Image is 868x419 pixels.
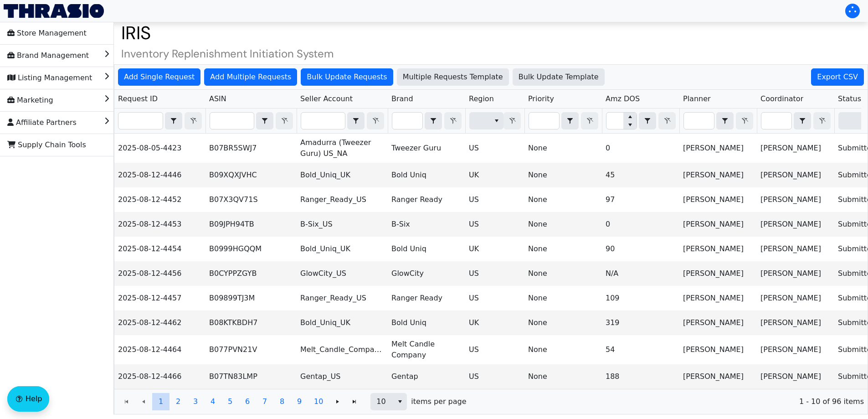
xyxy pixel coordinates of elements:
[114,286,205,310] td: 2025-08-12-4457
[757,237,834,261] td: [PERSON_NAME]
[205,237,297,261] td: B0999HGQQM
[388,261,465,286] td: GlowCity
[114,212,205,237] td: 2025-08-12-4453
[245,396,250,407] span: 6
[297,212,388,237] td: B-Six_US
[114,335,205,364] td: 2025-08-12-4464
[757,261,834,286] td: [PERSON_NAME]
[679,261,757,286] td: [PERSON_NAME]
[209,93,226,104] span: ASIN
[210,113,254,129] input: Filter
[297,261,388,286] td: GlowCity_US
[205,261,297,286] td: B0CYPPZGYB
[465,212,524,237] td: US
[388,134,465,163] td: Tweezer Guru
[761,113,791,129] input: Filter
[314,396,323,407] span: 10
[291,393,308,410] button: Page 9
[524,310,602,335] td: None
[7,48,89,63] span: Brand Management
[169,393,187,410] button: Page 2
[524,134,602,163] td: None
[280,396,284,407] span: 8
[717,113,733,129] button: select
[465,237,524,261] td: UK
[811,68,864,86] button: Export CSV
[519,72,599,83] span: Bulk Update Template
[370,393,407,410] span: Page size
[7,93,53,108] span: Marketing
[297,310,388,335] td: Bold_Uniq_UK
[838,93,861,104] span: Status
[308,393,329,410] button: Page 10
[794,113,811,129] button: select
[388,364,465,389] td: Gentap
[524,261,602,286] td: None
[529,113,559,129] input: Filter
[562,113,578,129] button: select
[411,396,466,407] span: items per page
[211,396,215,407] span: 4
[760,93,803,104] span: Coordinator
[204,393,221,410] button: Page 4
[297,163,388,187] td: Bold_Uniq_UK
[239,393,256,410] button: Page 6
[165,112,182,129] span: Choose Operator
[528,93,554,104] span: Priority
[513,68,605,86] button: Bulk Update Template
[118,68,200,86] button: Add Single Request
[639,112,656,129] span: Choose Operator
[757,109,834,134] th: Filter
[465,364,524,389] td: US
[388,237,465,261] td: Bold Uniq
[757,310,834,335] td: [PERSON_NAME]
[679,134,757,163] td: [PERSON_NAME]
[397,68,509,86] button: Multiple Requests Template
[602,134,679,163] td: 0
[425,112,442,129] span: Choose Operator
[623,121,637,129] button: Decrease value
[114,109,205,134] th: Filter
[465,163,524,187] td: UK
[388,286,465,310] td: Ranger Ready
[118,93,158,104] span: Request ID
[465,261,524,286] td: US
[205,109,297,134] th: Filter
[26,393,42,404] span: Help
[391,93,413,104] span: Brand
[297,286,388,310] td: Ranger_Ready_US
[602,310,679,335] td: 319
[300,93,353,104] span: Seller Account
[757,163,834,187] td: [PERSON_NAME]
[757,335,834,364] td: [PERSON_NAME]
[606,113,623,129] input: Filter
[297,364,388,389] td: Gentap_US
[469,112,503,129] span: Filter
[301,113,345,129] input: Filter
[114,163,205,187] td: 2025-08-12-4446
[301,68,393,86] button: Bulk Update Requests
[679,212,757,237] td: [PERSON_NAME]
[114,364,205,389] td: 2025-08-12-4466
[114,22,868,44] h1: IRIS
[388,310,465,335] td: Bold Uniq
[524,335,602,364] td: None
[176,396,180,407] span: 2
[114,134,205,163] td: 2025-08-05-4423
[4,4,104,18] img: Thrasio Logo
[204,68,297,86] button: Add Multiple Requests
[297,396,302,407] span: 9
[602,163,679,187] td: 45
[388,109,465,134] th: Filter
[465,109,524,134] th: Filter
[425,113,442,129] button: select
[329,393,346,410] button: Go to the next page
[639,113,656,129] button: select
[187,393,204,410] button: Page 3
[679,364,757,389] td: [PERSON_NAME]
[602,364,679,389] td: 188
[679,286,757,310] td: [PERSON_NAME]
[757,212,834,237] td: [PERSON_NAME]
